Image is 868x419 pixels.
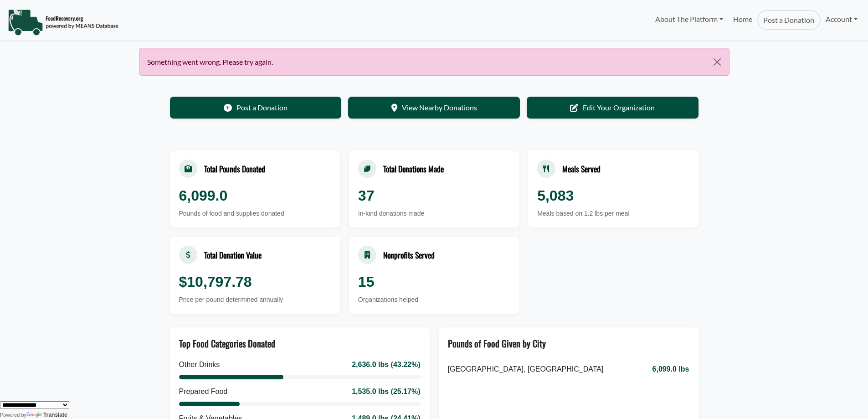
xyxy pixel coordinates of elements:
img: NavigationLogo_FoodRecovery-91c16205cd0af1ed486a0f1a7774a6544ea792ac00100771e7dd3ec7c0e58e41.png [8,9,118,36]
a: View Nearby Donations [348,97,520,119]
img: Google Translate [26,412,43,419]
div: Organizations helped [358,295,510,305]
div: 37 [358,185,510,207]
span: [GEOGRAPHIC_DATA], [GEOGRAPHIC_DATA] [448,364,604,375]
div: Total Donation Value [204,249,262,261]
a: Account [821,10,863,28]
div: Total Pounds Donated [204,163,265,175]
div: In-kind donations made [358,209,510,218]
div: Meals based on 1.2 lbs per meal [537,209,689,218]
div: Price per pound determined annually [179,295,331,305]
div: Meals Served [562,163,601,175]
div: 5,083 [537,185,689,207]
div: Something went wrong. Please try again. [139,48,729,76]
a: Edit Your Organization [527,97,699,119]
a: Home [728,10,757,30]
div: 15 [358,271,510,293]
span: 6,099.0 lbs [652,364,689,375]
a: Post a Donation [170,97,342,119]
div: Top Food Categories Donated [179,336,275,350]
div: 6,099.0 [179,185,331,207]
div: Nonprofits Served [383,249,435,261]
button: Close [705,48,729,76]
div: Pounds of food and supplies donated [179,209,331,218]
div: $10,797.78 [179,271,331,293]
div: Prepared Food [179,386,228,397]
div: Pounds of Food Given by City [448,336,546,350]
a: Translate [26,412,67,418]
div: Other Drinks [179,359,220,370]
div: Total Donations Made [383,163,444,175]
a: Post a Donation [757,10,820,30]
a: About The Platform [650,10,728,28]
div: 1,535.0 lbs (25.17%) [352,386,420,397]
div: 2,636.0 lbs (43.22%) [352,359,420,370]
